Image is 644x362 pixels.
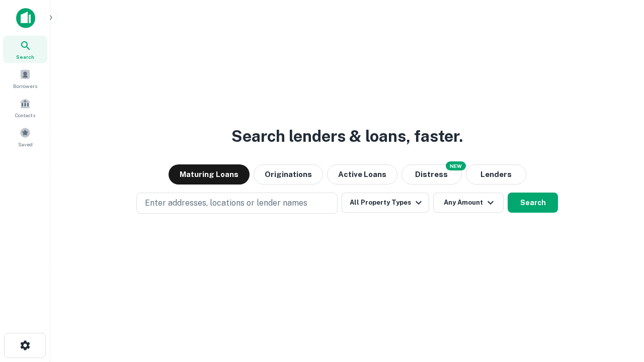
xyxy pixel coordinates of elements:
[401,164,462,185] button: Search distressed loans with lien and other non-mortgage details.
[466,164,526,185] button: Lenders
[3,94,47,121] a: Contacts
[231,124,463,148] h3: Search lenders & loans, faster.
[254,164,323,185] button: Originations
[433,193,504,213] button: Any Amount
[15,111,35,119] span: Contacts
[3,65,47,92] a: Borrowers
[594,282,644,330] iframe: Chat Widget
[145,197,307,209] p: Enter addresses, locations or lender names
[342,193,429,213] button: All Property Types
[136,193,338,214] button: Enter addresses, locations or lender names
[3,36,47,63] a: Search
[169,164,250,185] button: Maturing Loans
[16,8,35,28] img: capitalize-icon.png
[327,164,397,185] button: Active Loans
[18,140,33,148] span: Saved
[13,82,37,90] span: Borrowers
[16,53,34,61] span: Search
[446,161,466,170] div: NEW
[3,123,47,150] a: Saved
[508,193,558,213] button: Search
